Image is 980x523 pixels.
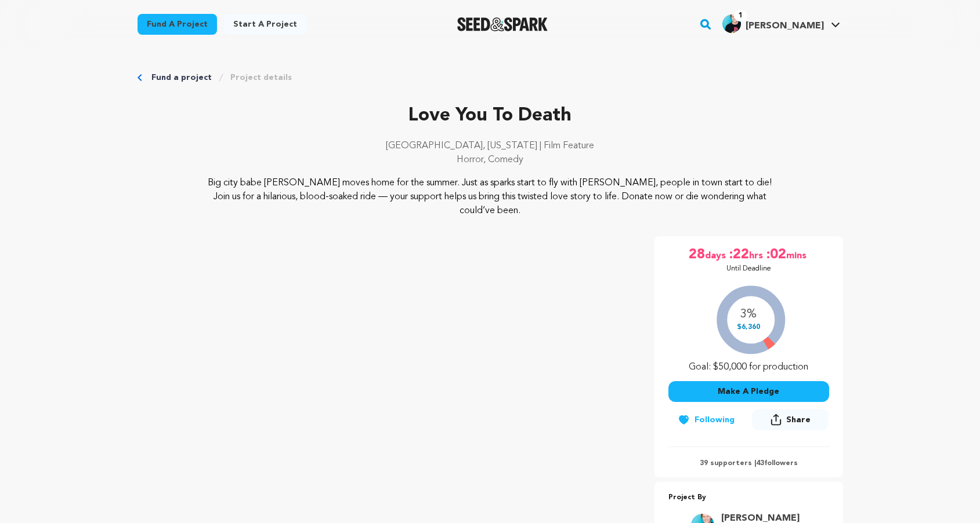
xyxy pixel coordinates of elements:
a: Fund a project [151,72,212,83]
span: mins [786,246,809,264]
div: Breadcrumb [138,72,843,83]
p: Until Deadline [726,264,771,273]
img: 49e8bd1650e86154.jpg [722,14,741,33]
span: Lars M.'s Profile [720,12,842,36]
a: Project details [230,72,292,83]
p: Project By [668,491,829,504]
span: Share [752,409,829,435]
span: [PERSON_NAME] [746,21,824,31]
a: Seed&Spark Homepage [457,17,548,31]
span: hrs [749,246,765,264]
a: Start a project [224,14,306,35]
button: Following [668,409,744,430]
a: Fund a project [138,14,217,35]
p: 39 supporters | followers [668,459,829,468]
span: :02 [765,246,786,264]
span: days [705,246,728,264]
span: Share [786,414,811,426]
div: Lars M.'s Profile [722,14,824,33]
span: 28 [689,246,705,264]
span: :22 [728,246,749,264]
button: Share [752,409,829,430]
p: Love You To Death [138,102,843,130]
button: Make A Pledge [668,381,829,402]
img: Seed&Spark Logo Dark Mode [457,17,548,31]
p: [GEOGRAPHIC_DATA], [US_STATE] | Film Feature [138,139,843,153]
a: Lars M.'s Profile [720,12,842,33]
p: Horror, Comedy [138,153,843,167]
span: 43 [756,460,764,467]
p: Big city babe [PERSON_NAME] moves home for the summer. Just as sparks start to fly with [PERSON_N... [208,176,772,218]
span: 1 [734,10,747,21]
